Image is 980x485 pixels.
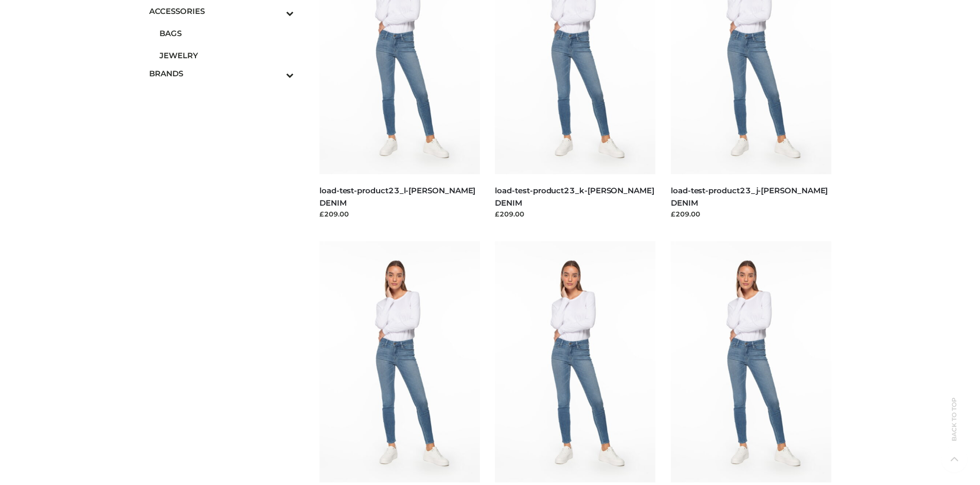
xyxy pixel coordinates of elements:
a: load-test-product23_j-[PERSON_NAME] DENIM [671,186,828,207]
a: BRANDSToggle Submenu [149,62,294,85]
span: Back to top [941,415,967,441]
a: BAGS [159,22,294,44]
div: £209.00 [495,209,655,219]
div: £209.00 [671,209,831,219]
span: BRANDS [149,68,294,79]
button: Toggle Submenu [258,62,294,85]
span: ACCESSORIES [149,5,294,17]
a: load-test-product23_k-[PERSON_NAME] DENIM [495,186,654,207]
div: £209.00 [319,209,480,219]
span: JEWELRY [159,49,294,61]
a: load-test-product23_l-[PERSON_NAME] DENIM [319,186,475,207]
span: BAGS [159,27,294,39]
a: JEWELRY [159,44,294,66]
